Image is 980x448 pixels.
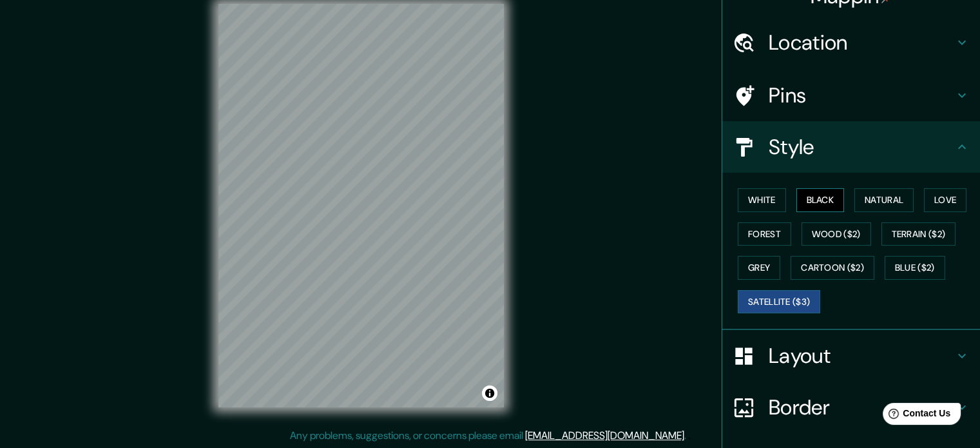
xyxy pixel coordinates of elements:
[722,330,980,382] div: Layout
[482,385,497,401] button: Toggle attribution
[865,398,966,434] iframe: Help widget launcher
[218,4,504,407] canvas: Map
[769,134,954,160] h4: Style
[722,382,980,433] div: Border
[854,188,914,212] button: Natural
[722,121,980,173] div: Style
[791,256,874,280] button: Cartoon ($2)
[688,428,691,443] div: .
[924,188,966,212] button: Love
[722,17,980,68] div: Location
[686,428,688,443] div: .
[769,30,954,55] h4: Location
[881,222,956,246] button: Terrain ($2)
[738,290,820,314] button: Satellite ($3)
[802,222,871,246] button: Wood ($2)
[769,394,954,420] h4: Border
[738,256,780,280] button: Grey
[290,428,686,443] p: Any problems, suggestions, or concerns please email .
[796,188,845,212] button: Black
[722,70,980,121] div: Pins
[738,188,786,212] button: White
[885,256,945,280] button: Blue ($2)
[525,429,684,442] a: [EMAIL_ADDRESS][DOMAIN_NAME]
[738,222,791,246] button: Forest
[769,343,954,369] h4: Layout
[769,83,954,108] h4: Pins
